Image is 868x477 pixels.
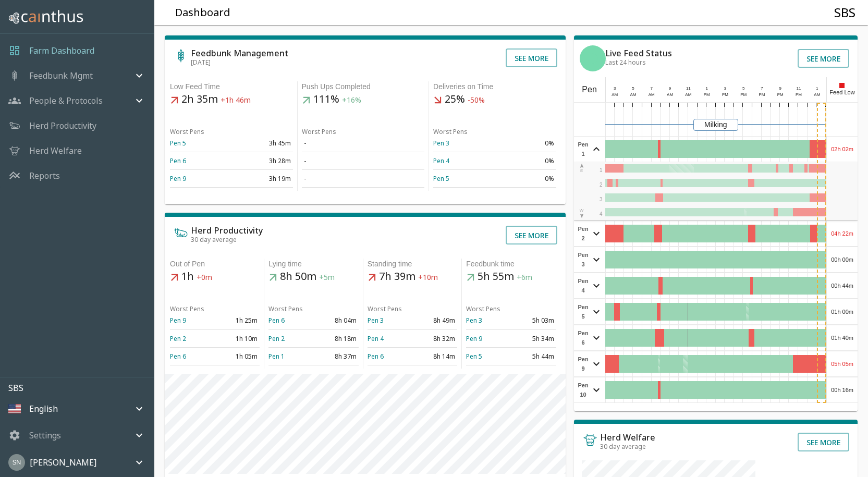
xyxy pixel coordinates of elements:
[418,273,438,283] span: +10m
[268,352,285,361] a: Pen 1
[221,95,251,105] span: +1h 46m
[600,182,603,188] span: 2
[368,352,384,361] a: Pen 6
[577,140,590,158] span: Pen 1
[342,95,361,105] span: +16%
[215,329,260,347] td: 1h 10m
[433,156,449,165] a: Pen 4
[197,273,212,283] span: +0m
[433,127,468,136] span: Worst Pens
[302,152,425,170] td: -
[368,334,384,343] a: Pen 4
[170,316,186,325] a: Pen 9
[412,329,457,347] td: 8h 32m
[29,402,58,415] p: English
[827,273,858,298] div: 00h 44m
[577,276,590,295] span: Pen 4
[796,92,802,97] span: PM
[776,85,785,92] div: 9
[468,95,485,105] span: -50%
[191,226,263,235] h6: Herd Productivity
[170,259,260,270] div: Out of Pen
[506,226,557,244] button: See more
[511,347,556,365] td: 5h 44m
[685,92,691,97] span: AM
[29,119,96,132] a: Herd Productivity
[29,429,61,442] p: Settings
[649,92,655,97] span: AM
[231,170,293,188] td: 3h 19m
[600,211,603,217] span: 4
[268,259,358,270] div: Lying time
[495,170,556,188] td: 0%
[600,167,603,173] span: 1
[722,92,728,97] span: PM
[600,433,655,442] h6: Herd Welfare
[302,134,425,152] td: -
[577,328,590,347] span: Pen 6
[314,312,359,329] td: 8h 04m
[665,85,675,92] div: 9
[170,127,204,136] span: Worst Pens
[577,224,590,243] span: Pen 2
[170,352,186,361] a: Pen 6
[579,207,584,219] div: W
[231,134,293,152] td: 3h 45m
[368,270,457,284] h5: 7h 39m
[605,49,672,57] h6: Live Feed Status
[577,250,590,269] span: Pen 3
[29,94,103,107] p: People & Protocols
[827,325,858,350] div: 01h 40m
[412,312,457,329] td: 8h 49m
[798,433,849,451] button: See more
[777,92,784,97] span: PM
[433,174,449,183] a: Pen 5
[794,85,803,92] div: 11
[827,351,858,376] div: 05h 05m
[268,316,285,325] a: Pen 6
[739,85,748,92] div: 5
[368,259,457,270] div: Standing time
[511,329,556,347] td: 5h 34m
[319,273,335,283] span: +5m
[170,270,260,284] h5: 1h
[827,299,858,324] div: 01h 00m
[433,81,556,92] div: Deliveries on Time
[191,235,237,244] span: 30 day average
[579,163,584,174] div: E
[495,134,556,152] td: 0%
[302,170,425,188] td: -
[433,139,449,148] a: Pen 3
[466,316,482,325] a: Pen 3
[215,347,260,365] td: 1h 05m
[720,85,730,92] div: 3
[517,273,532,283] span: +6m
[170,174,186,183] a: Pen 9
[433,92,556,107] h5: 25%
[757,85,767,92] div: 7
[8,382,154,394] p: SBS
[610,85,619,92] div: 3
[30,456,96,469] p: [PERSON_NAME]
[314,329,359,347] td: 8h 18m
[629,85,638,92] div: 5
[577,354,590,373] span: Pen 9
[798,49,849,68] button: See more
[29,44,94,57] a: Farm Dashboard
[577,302,590,321] span: Pen 5
[466,352,482,361] a: Pen 5
[170,92,293,107] h5: 2h 35m
[268,334,285,343] a: Pen 2
[29,169,60,182] p: Reports
[647,85,656,92] div: 7
[704,92,710,97] span: PM
[175,6,230,20] h5: Dashboard
[612,92,618,97] span: AM
[29,144,82,157] a: Herd Welfare
[302,127,336,136] span: Worst Pens
[170,156,186,165] a: Pen 6
[268,270,358,284] h5: 8h 50m
[191,58,211,67] span: [DATE]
